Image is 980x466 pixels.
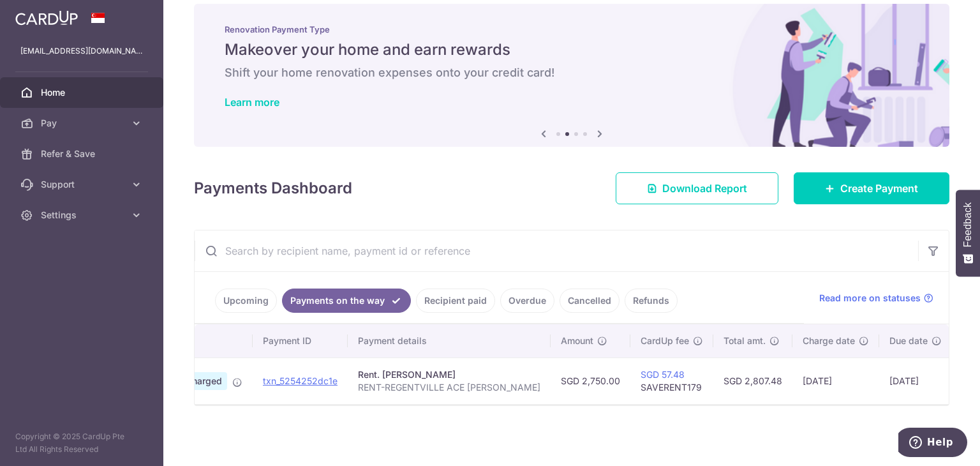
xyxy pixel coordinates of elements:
button: Feedback - Show survey [956,190,980,276]
td: [DATE] [792,357,879,404]
span: CardUp fee [641,334,689,347]
p: Renovation Payment Type [225,24,919,34]
span: Download Report [662,181,747,196]
td: SAVERENT179 [630,357,713,404]
span: Charge date [803,334,855,347]
span: Read more on statuses [819,292,921,304]
th: Payment details [348,324,551,357]
img: Renovation banner [194,4,949,147]
th: Payment ID [253,324,348,357]
div: Rent. [PERSON_NAME] [358,368,540,381]
span: Refer & Save [41,147,125,160]
p: [EMAIL_ADDRESS][DOMAIN_NAME] [20,45,143,57]
a: SGD 57.48 [641,369,685,380]
h4: Payments Dashboard [194,177,352,200]
a: Recipient paid [416,289,495,313]
h6: Shift your home renovation expenses onto your credit card! [225,65,919,80]
h5: Makeover your home and earn rewards [225,40,919,60]
a: Cancelled [560,289,620,313]
span: Amount [561,334,593,347]
td: SGD 2,750.00 [551,357,630,404]
a: Download Report [616,172,778,204]
iframe: Opens a widget where you can find more information [898,428,967,460]
a: Overdue [500,289,554,313]
input: Search by recipient name, payment id or reference [195,230,918,271]
a: Read more on statuses [819,292,933,304]
a: Refunds [625,289,678,313]
a: Create Payment [794,172,949,204]
a: Learn more [225,96,279,109]
span: Pay [41,117,125,130]
span: Settings [41,209,125,222]
span: Home [41,86,125,99]
a: Payments on the way [282,289,411,313]
span: Create Payment [840,181,918,196]
a: Upcoming [215,289,277,313]
span: Total amt. [724,334,766,347]
td: [DATE] [879,357,952,404]
p: RENT-REGENTVILLE ACE [PERSON_NAME] [358,381,540,394]
span: Feedback [962,202,974,247]
span: Due date [889,334,928,347]
td: SGD 2,807.48 [713,357,792,404]
span: Support [41,178,125,191]
img: CardUp [15,10,78,26]
a: txn_5254252dc1e [263,375,338,386]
